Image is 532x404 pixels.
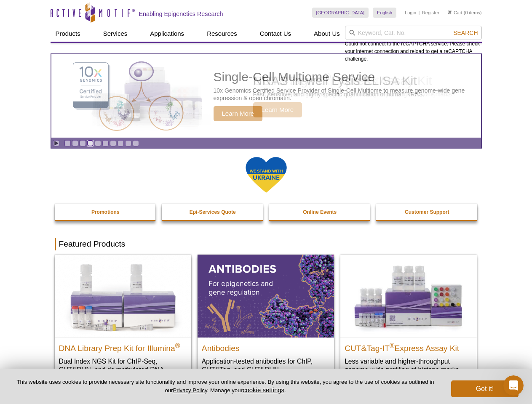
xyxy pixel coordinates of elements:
a: Go to slide 2 [72,140,78,146]
sup: ® [175,342,180,349]
h2: Featured Products [55,238,478,250]
a: Login [405,10,416,16]
article: Single-Cell Multiome Service [51,54,481,138]
a: Customer Support [376,204,478,220]
img: DNA Library Prep Kit for Illumina [55,255,191,337]
p: Application-tested antibodies for ChIP, CUT&Tag, and CUT&RUN. [202,357,330,374]
a: English [373,8,396,18]
strong: Epi-Services Quote [190,209,236,215]
input: Keyword, Cat. No. [345,26,482,40]
h2: CUT&Tag-IT Express Assay Kit [345,340,473,353]
a: Cart [448,10,462,16]
h2: DNA Library Prep Kit for Illumina [59,340,187,353]
h2: Single-Cell Multiome Service [214,71,477,83]
a: Go to slide 4 [87,140,94,146]
a: Privacy Policy [173,387,207,393]
strong: Promotions [91,209,120,215]
a: [GEOGRAPHIC_DATA] [312,8,369,18]
p: Less variable and higher-throughput genome-wide profiling of histone marks​. [345,357,473,374]
img: We Stand With Ukraine [245,156,287,194]
a: Services [98,26,133,42]
img: CUT&Tag-IT® Express Assay Kit [340,255,477,337]
span: Learn More [214,106,263,121]
a: Go to slide 7 [110,140,116,146]
a: DNA Library Prep Kit for Illumina DNA Library Prep Kit for Illumina® Dual Index NGS Kit for ChIP-... [55,255,191,391]
a: Go to slide 9 [125,140,131,146]
h2: Antibodies [202,340,330,353]
a: Single-Cell Multiome Service Single-Cell Multiome Service 10x Genomics Certified Service Provider... [51,54,481,138]
p: Dual Index NGS Kit for ChIP-Seq, CUT&RUN, and ds methylated DNA assays. [59,357,187,383]
a: Go to slide 1 [64,140,71,146]
button: cookie settings [243,386,284,393]
iframe: Intercom live chat [503,375,524,396]
h2: Enabling Epigenetics Research [139,10,223,18]
a: Go to slide 6 [102,140,109,146]
strong: Customer Support [405,209,449,215]
a: Toggle autoplay [53,140,59,146]
span: Search [453,29,478,36]
img: Your Cart [448,10,452,14]
a: Online Events [269,204,371,220]
a: Contact Us [255,26,296,42]
a: Go to slide 8 [118,140,124,146]
a: Go to slide 10 [133,140,139,146]
a: Products [51,26,86,42]
a: Register [422,10,439,16]
button: Search [451,29,480,37]
li: | [419,8,420,18]
img: Single-Cell Multiome Service [65,58,191,135]
a: Epi-Services Quote [162,204,264,220]
a: Applications [145,26,189,42]
a: All Antibodies Antibodies Application-tested antibodies for ChIP, CUT&Tag, and CUT&RUN. [198,255,334,382]
p: This website uses cookies to provide necessary site functionality and improve your online experie... [13,378,437,394]
div: Could not connect to the reCAPTCHA service. Please check your internet connection and reload to g... [345,26,482,63]
a: Resources [202,26,242,42]
a: Go to slide 5 [95,140,101,146]
li: (0 items) [448,8,482,18]
sup: ® [390,342,395,349]
strong: Online Events [303,209,337,215]
a: About Us [309,26,345,42]
img: All Antibodies [198,255,334,337]
button: Got it! [451,380,519,397]
p: 10x Genomics Certified Service Provider of Single-Cell Multiome to measure genome-wide gene expre... [214,87,477,102]
a: Promotions [55,204,157,220]
a: Go to slide 3 [80,140,86,146]
a: CUT&Tag-IT® Express Assay Kit CUT&Tag-IT®Express Assay Kit Less variable and higher-throughput ge... [340,255,477,382]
